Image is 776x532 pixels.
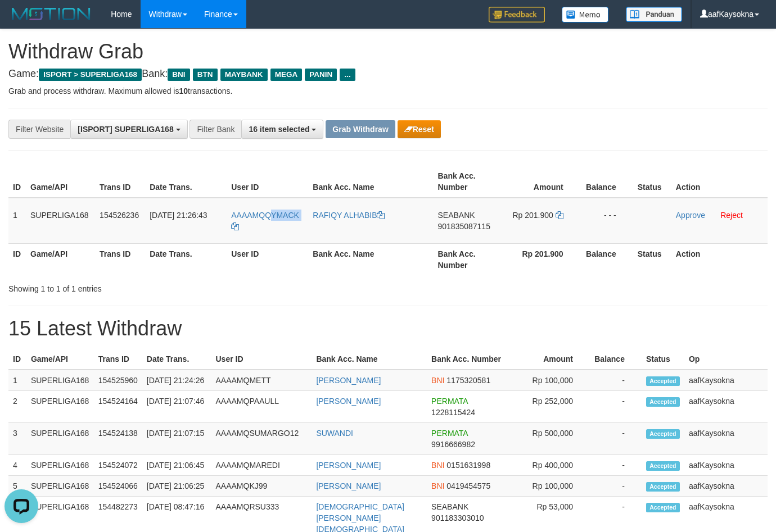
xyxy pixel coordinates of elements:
span: Copy 0419454575 to clipboard [446,481,490,490]
a: AAAAMQQYMACK [231,211,299,231]
img: MOTION_logo.png [8,6,94,22]
td: 154524164 [94,391,142,423]
th: Bank Acc. Number [434,243,500,275]
a: [PERSON_NAME] [316,481,381,490]
span: Accepted [646,429,680,439]
span: PANIN [305,69,337,81]
h4: Game: Bank: [8,69,768,80]
a: RAFIQY ALHABIB [313,211,385,220]
a: [PERSON_NAME] [316,397,381,406]
span: ... [340,69,355,81]
button: Reset [398,120,441,138]
div: Filter Website [8,120,70,139]
button: 16 item selected [241,120,323,139]
th: Trans ID [95,243,145,275]
a: Approve [676,211,705,220]
td: - [590,370,642,391]
span: Copy 1228115424 to clipboard [431,408,475,417]
th: Date Trans. [142,349,211,370]
button: Grab Withdraw [326,120,395,138]
span: BNI [168,69,190,81]
td: AAAAMQMETT [211,370,312,391]
button: Open LiveChat chat widget [4,4,38,38]
td: 5 [8,476,26,497]
span: BNI [431,376,444,385]
span: PERMATA [431,397,468,406]
td: aafKaysokna [684,370,768,391]
span: Accepted [646,397,680,407]
th: User ID [227,166,308,198]
td: Rp 400,000 [518,455,590,476]
td: Rp 100,000 [518,476,590,497]
a: [PERSON_NAME] [316,461,381,470]
th: Balance [580,166,633,198]
td: [DATE] 21:07:46 [142,391,211,423]
span: Copy 9916666982 to clipboard [431,440,475,449]
td: AAAAMQPAAULL [211,391,312,423]
td: 1 [8,370,26,391]
td: 154524066 [94,476,142,497]
td: [DATE] 21:06:45 [142,455,211,476]
td: 3 [8,423,26,455]
th: Status [633,243,671,275]
p: Grab and process withdraw. Maximum allowed is transactions. [8,85,768,97]
div: Filter Bank [190,120,241,139]
th: User ID [211,349,312,370]
th: Op [684,349,768,370]
td: 1 [8,198,26,244]
td: SUPERLIGA168 [26,391,94,423]
td: aafKaysokna [684,423,768,455]
th: Trans ID [95,166,145,198]
th: Action [671,166,768,198]
td: 4 [8,455,26,476]
h1: 15 Latest Withdraw [8,317,768,340]
th: Action [671,243,768,275]
td: SUPERLIGA168 [26,455,94,476]
td: SUPERLIGA168 [26,370,94,391]
div: Showing 1 to 1 of 1 entries [8,279,315,294]
span: Copy 0151631998 to clipboard [446,461,490,470]
span: PERMATA [431,429,468,438]
span: [ISPORT] SUPERLIGA168 [78,125,173,134]
td: 154525960 [94,370,142,391]
td: 2 [8,391,26,423]
td: AAAAMQSUMARGO12 [211,423,312,455]
span: SEABANK [438,211,475,220]
th: Amount [500,166,580,198]
th: Date Trans. [145,243,227,275]
span: BTN [193,69,218,81]
th: Status [642,349,684,370]
span: Accepted [646,461,680,471]
span: SEABANK [431,502,468,511]
th: ID [8,166,26,198]
th: Bank Acc. Number [434,166,500,198]
td: 154524072 [94,455,142,476]
th: Trans ID [94,349,142,370]
span: Copy 901183303010 to clipboard [431,513,484,522]
th: Game/API [26,349,94,370]
img: Feedback.jpg [489,7,545,22]
span: Rp 201.900 [512,211,553,220]
span: AAAAMQQYMACK [231,211,299,220]
td: - [590,391,642,423]
td: [DATE] 21:06:25 [142,476,211,497]
span: Copy 901835087115 to clipboard [438,222,490,231]
th: ID [8,349,26,370]
td: aafKaysokna [684,455,768,476]
th: Bank Acc. Name [312,349,427,370]
th: Rp 201.900 [500,243,580,275]
td: [DATE] 21:07:15 [142,423,211,455]
td: - [590,455,642,476]
button: [ISPORT] SUPERLIGA168 [70,120,187,139]
a: Reject [720,211,743,220]
td: 154524138 [94,423,142,455]
td: AAAAMQMAREDI [211,455,312,476]
img: Button%20Memo.svg [562,7,609,22]
span: Accepted [646,503,680,512]
span: [DATE] 21:26:43 [150,211,207,220]
td: AAAAMQKJ99 [211,476,312,497]
a: [PERSON_NAME] [316,376,381,385]
span: MEGA [270,69,303,81]
img: panduan.png [626,7,682,22]
h1: Withdraw Grab [8,40,768,63]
